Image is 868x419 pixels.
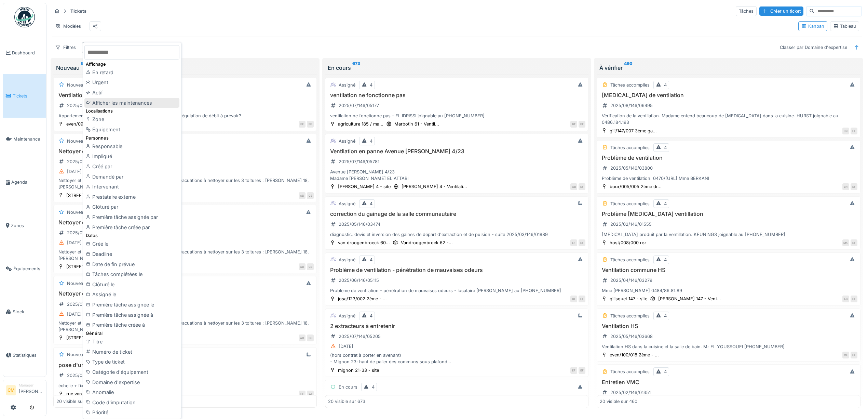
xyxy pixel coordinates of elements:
[67,168,82,175] div: [DATE]
[11,179,43,185] span: Agenda
[339,138,355,144] div: Assigné
[328,211,585,217] h3: correction du gainage de la salle communautaire
[328,169,585,182] div: Avenue [PERSON_NAME] 4/23 Madame [PERSON_NAME] EL ATTABI
[610,257,650,263] div: Tâches accomplies
[13,309,43,315] span: Stock
[610,200,650,207] div: Tâches accomplies
[56,320,314,333] div: Nettoyer et vider les chenaux en toiture, obstruction des évacuations à nettoyer sur les 3 toitur...
[338,239,390,246] div: van droogenbroeck 60...
[67,82,86,88] div: Nouveau
[842,352,849,358] div: ME
[370,82,372,88] div: 4
[56,249,314,262] div: Nettoyer et vider les chenaux en toiture, obstruction des évacuations à nettoyer sur les 3 toitur...
[610,352,659,358] div: even/100/018 2ème - ...
[307,335,314,341] div: CB
[66,335,108,341] div: [STREET_ADDRESS]
[579,121,585,128] div: EF
[328,323,585,329] h3: 2 extracteurs à entretenir
[67,230,109,236] div: 2025/07/146/05067
[610,239,647,246] div: host/008/000 rez
[84,212,179,222] div: Première tâche assignée par
[81,64,86,72] sup: 92
[328,113,585,119] div: ventilation ne fonctionne pas - EL IDRISSI joignable au [PHONE_NUMBER]
[570,296,577,302] div: BT
[338,183,391,190] div: [PERSON_NAME] 4 - site
[600,323,857,329] h3: Ventilation HS
[52,42,79,52] div: Filtres
[664,144,667,151] div: 4
[66,192,108,199] div: [STREET_ADDRESS]
[777,42,850,52] div: Classer par Domaine d'expertise
[84,377,179,388] div: Domaine d'expertise
[339,221,380,227] div: 2025/05/146/03474
[579,239,585,246] div: EF
[12,50,43,56] span: Dashboard
[600,155,857,161] h3: Problème de ventilation
[84,88,179,98] div: Actif
[56,362,314,368] h3: pose d'une échelle pour accès en toiture
[84,249,179,259] div: Deadline
[328,398,365,405] div: 20 visible sur 673
[610,277,652,284] div: 2025/04/146/03279
[84,98,179,108] div: Afficher les maintenances
[84,135,179,141] div: Personnes
[339,384,357,390] div: En cours
[600,267,857,273] h3: Ventilation commune HS
[600,343,857,350] div: Ventilation HS dans la cuisine et la salle de bain. Mr EL YOUSSOUFI [PHONE_NUMBER]
[339,200,355,207] div: Assigné
[610,333,653,340] div: 2025/05/146/03668
[13,352,43,358] span: Statistiques
[84,289,179,300] div: Assigné le
[664,313,667,319] div: 4
[610,313,650,319] div: Tâches accomplies
[84,182,179,192] div: Intervenant
[84,310,179,320] div: Première tâche assignée à
[610,296,647,302] div: gilisquet 147 - site
[402,183,467,190] div: [PERSON_NAME] 4 - Ventilati...
[299,335,306,341] div: AD
[570,239,577,246] div: EF
[401,239,453,246] div: Vandroogenbroek 62 -...
[56,382,314,389] div: échelle + fixation murale et cadenas pompier
[84,172,179,182] div: Demandé par
[664,82,667,88] div: 4
[338,121,383,127] div: agriculture 185 / ma...
[851,296,857,302] div: EF
[84,397,179,408] div: Code d'imputation
[66,263,108,270] div: [STREET_ADDRESS]
[600,211,857,217] h3: Problème [MEDICAL_DATA] ventillation
[759,6,803,16] div: Créer un ticket
[84,125,179,135] div: Équipement
[67,239,82,246] div: [DATE]
[307,121,314,128] div: EF
[851,183,857,190] div: EF
[84,269,179,279] div: Tâches complétées le
[328,231,585,238] div: diagnostic, devis et inversion des gaines de départ d'extraction et de pulsion - suite 2025/03/14...
[67,351,86,358] div: Nouveau
[610,368,650,375] div: Tâches accomplies
[84,77,179,88] div: Urgent
[307,391,314,397] div: AI
[352,64,360,72] sup: 673
[307,192,314,199] div: CB
[84,114,179,125] div: Zone
[67,209,86,215] div: Nouveau
[570,367,577,374] div: EF
[370,313,372,319] div: 4
[339,102,379,109] div: 2025/07/146/05177
[56,92,314,99] h3: Ventilation trop forte
[84,300,179,310] div: Première tâche assignée le
[13,136,43,142] span: Maintenance
[610,165,653,171] div: 2025/05/146/03800
[13,93,43,99] span: Tickets
[570,183,577,190] div: AB
[56,113,314,119] div: Appartement rénové, hotte avec conduit retirée. Vanne de régulation de débit à prévoir?
[52,21,84,31] div: Modèles
[600,398,637,405] div: 20 visible sur 460
[84,232,179,239] div: Dates
[328,267,585,273] h3: Problème de ventilation - pénétration de mauvaises odeurs
[624,64,633,72] sup: 460
[600,231,857,238] div: [MEDICAL_DATA] produit par la ventillation. KEUNINGS joignable au [PHONE_NUMBER]
[610,221,652,227] div: 2025/02/146/01555
[579,183,585,190] div: EF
